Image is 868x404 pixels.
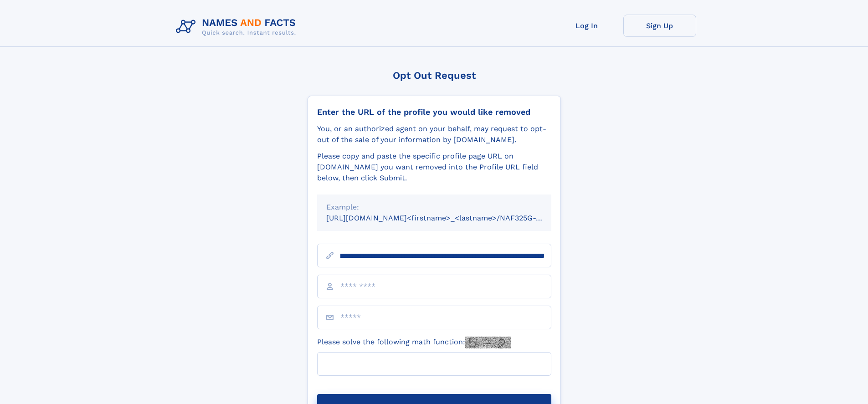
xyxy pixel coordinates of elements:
[326,214,569,222] small: [URL][DOMAIN_NAME]<firstname>_<lastname>/NAF325G-xxxxxxxx
[550,15,623,37] a: Log In
[308,70,561,81] div: Opt Out Request
[317,151,551,184] div: Please copy and paste the specific profile page URL on [DOMAIN_NAME] you want removed into the Pr...
[317,337,511,348] label: Please solve the following math function:
[623,15,696,37] a: Sign Up
[317,123,551,145] div: You, or an authorized agent on your behalf, may request to opt-out of the sale of your informatio...
[317,107,551,117] div: Enter the URL of the profile you would like removed
[326,202,542,213] div: Example:
[172,15,303,39] img: Logo Names and Facts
